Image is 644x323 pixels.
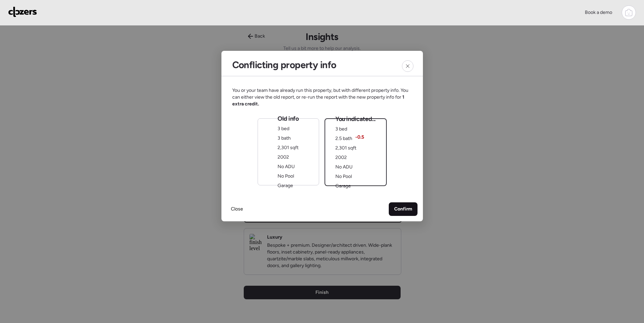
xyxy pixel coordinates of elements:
[335,126,347,132] span: 3 bed
[232,87,412,107] span: You or your team have already run this property, but with different property info. You can either...
[335,174,352,179] span: No Pool
[278,126,289,132] span: 3 bed
[278,154,289,160] span: 2002
[232,59,336,70] h2: Conflicting property info
[278,173,294,179] span: No Pool
[355,134,364,141] span: -0.5
[231,206,243,213] span: Close
[335,155,347,160] span: 2002
[585,9,612,15] span: Book a demo
[278,164,295,169] span: No ADU
[335,183,351,189] span: Garage
[278,135,291,141] span: 3 bath
[278,183,293,188] span: Garage
[278,115,299,123] span: Old info
[8,6,37,17] img: Logo
[335,136,352,141] span: 2.5 bath
[394,206,412,213] span: Confirm
[278,145,299,150] span: 2,301 sqft
[335,115,376,123] span: You indicated...
[335,164,353,170] span: No ADU
[335,145,356,151] span: 2,301 sqft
